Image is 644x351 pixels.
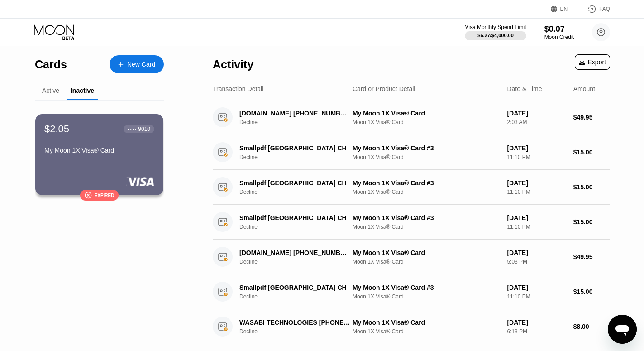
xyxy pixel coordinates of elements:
div: My Moon 1X Visa® Card #3 [353,214,500,221]
div: 6:13 PM [507,328,566,335]
div: Active [42,87,59,94]
div: Moon 1X Visa® Card [353,154,500,160]
div: 2:03 AM [507,119,566,125]
div: $2.05● ● ● ●9010My Moon 1X Visa® CardExpired [35,114,163,195]
div: 11:10 PM [507,224,566,230]
div: Visa Monthly Spend Limit [465,24,526,30]
div: Visa Monthly Spend Limit$6.27/$4,000.00 [465,24,526,40]
div: Moon 1X Visa® Card [353,119,500,125]
div: Smallpdf [GEOGRAPHIC_DATA] CHDeclineMy Moon 1X Visa® Card #3Moon 1X Visa® Card[DATE]11:10 PM$15.00 [213,170,610,205]
div: 9010 [138,126,150,132]
div: Inactive [71,87,94,94]
div: Activity [213,58,253,71]
div: Decline [239,259,359,265]
div: Moon 1X Visa® Card [353,224,500,230]
div: [DOMAIN_NAME] [PHONE_NUMBER] USDeclineMy Moon 1X Visa® CardMoon 1X Visa® Card[DATE]2:03 AM$49.95 [213,100,610,135]
div: $0.07Moon Credit [544,24,574,40]
div: 11:10 PM [507,189,566,195]
div: Smallpdf [GEOGRAPHIC_DATA] CHDeclineMy Moon 1X Visa® Card #3Moon 1X Visa® Card[DATE]11:10 PM$15.00 [213,205,610,240]
div: FAQ [599,6,610,12]
div: $49.95 [573,253,610,260]
div: Moon 1X Visa® Card [353,259,500,265]
div: 11:10 PM [507,154,566,160]
div: $0.07 [544,24,574,34]
div: New Card [110,55,164,73]
div:  [85,192,92,199]
div: Moon Credit [544,34,574,40]
div: My Moon 1X Visa® Card [44,147,154,154]
div: EN [551,5,578,14]
div: Smallpdf [GEOGRAPHIC_DATA] CHDeclineMy Moon 1X Visa® Card #3Moon 1X Visa® Card[DATE]11:10 PM$15.00 [213,274,610,309]
div: Decline [239,224,359,230]
div: WASABI TECHNOLOGIES [PHONE_NUMBER] US [239,319,350,326]
div: $8.00 [573,323,610,330]
div: $15.00 [573,183,610,191]
div: FAQ [578,5,610,14]
div: Export [575,54,610,70]
div: New Card [127,61,155,68]
div: My Moon 1X Visa® Card [353,319,500,326]
div: Moon 1X Visa® Card [353,328,500,335]
div: Amount [573,85,595,92]
div: My Moon 1X Visa® Card #3 [353,179,500,187]
div: Moon 1X Visa® Card [353,293,500,300]
div: Moon 1X Visa® Card [353,189,500,195]
div: [DOMAIN_NAME] [PHONE_NUMBER] US [239,249,350,256]
div: $2.05 [44,123,69,135]
div: Decline [239,154,359,160]
div: [DATE] [507,179,566,187]
div: [DOMAIN_NAME] [PHONE_NUMBER] US [239,110,350,117]
div: Decline [239,119,359,125]
div: Decline [239,293,359,300]
div: My Moon 1X Visa® Card [353,110,500,117]
div: Decline [239,328,359,335]
div: Smallpdf [GEOGRAPHIC_DATA] CH [239,179,350,187]
div: $15.00 [573,288,610,295]
div: $15.00 [573,218,610,226]
div: 11:10 PM [507,293,566,300]
div: Smallpdf [GEOGRAPHIC_DATA] CHDeclineMy Moon 1X Visa® Card #3Moon 1X Visa® Card[DATE]11:10 PM$15.00 [213,135,610,170]
div: ● ● ● ● [128,128,137,130]
div: Smallpdf [GEOGRAPHIC_DATA] CH [239,284,350,291]
div: My Moon 1X Visa® Card #3 [353,144,500,152]
div: [DATE] [507,249,566,256]
div: My Moon 1X Visa® Card #3 [353,284,500,291]
div: Smallpdf [GEOGRAPHIC_DATA] CH [239,214,350,221]
div: 5:03 PM [507,259,566,265]
div: [DATE] [507,319,566,326]
div: [DATE] [507,214,566,221]
div: Date & Time [507,85,542,92]
div: Cards [35,58,67,71]
div: [DATE] [507,110,566,117]
div: Transaction Detail [213,85,263,92]
div: Smallpdf [GEOGRAPHIC_DATA] CH [239,144,350,152]
div: EN [560,6,568,12]
iframe: Button to launch messaging window [608,315,637,344]
div: $15.00 [573,149,610,156]
div: Decline [239,189,359,195]
div: Expired [95,193,114,198]
div: WASABI TECHNOLOGIES [PHONE_NUMBER] USDeclineMy Moon 1X Visa® CardMoon 1X Visa® Card[DATE]6:13 PM$... [213,309,610,344]
div: Export [579,58,606,66]
div: [DOMAIN_NAME] [PHONE_NUMBER] USDeclineMy Moon 1X Visa® CardMoon 1X Visa® Card[DATE]5:03 PM$49.95 [213,240,610,274]
div: My Moon 1X Visa® Card [353,249,500,256]
div: Card or Product Detail [353,85,415,92]
div: $6.27 / $4,000.00 [477,33,514,38]
div: [DATE] [507,284,566,291]
div: $49.95 [573,114,610,121]
div: [DATE] [507,144,566,152]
